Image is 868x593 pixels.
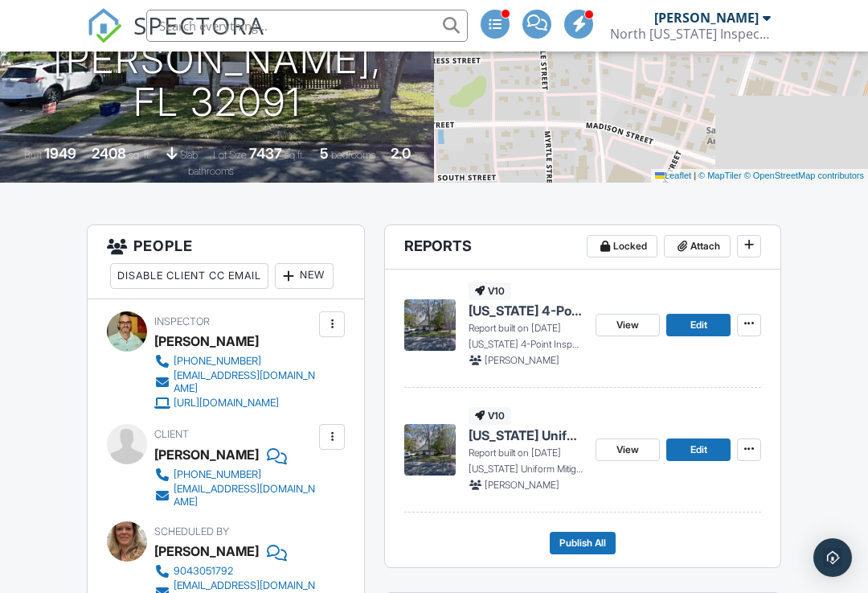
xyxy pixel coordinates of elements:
[174,355,261,368] div: [PHONE_NUMBER]
[154,369,315,395] a: [EMAIL_ADDRESS][DOMAIN_NAME]
[694,171,696,180] span: |
[110,263,268,289] div: Disable Client CC Email
[275,263,334,289] div: New
[154,329,259,353] div: [PERSON_NAME]
[24,149,42,161] span: Built
[174,369,315,395] div: [EMAIL_ADDRESS][DOMAIN_NAME]
[154,525,229,537] span: Scheduled By
[174,468,261,481] div: [PHONE_NUMBER]
[92,145,126,162] div: 2408
[154,443,259,467] div: [PERSON_NAME]
[744,171,864,180] a: © OpenStreetMap contributors
[154,539,259,563] div: [PERSON_NAME]
[154,483,315,509] a: [EMAIL_ADDRESS][DOMAIN_NAME]
[174,483,315,509] div: [EMAIL_ADDRESS][DOMAIN_NAME]
[154,428,189,440] span: Client
[698,171,742,180] a: © MapTiler
[213,149,247,161] span: Lot Size
[285,149,305,161] span: sq.ft.
[180,149,198,161] span: slab
[154,315,210,327] span: Inspector
[320,145,329,162] div: 5
[154,395,315,411] a: [URL][DOMAIN_NAME]
[610,26,771,42] div: North Florida Inspection Solutions
[174,565,233,578] div: 9043051792
[331,149,375,161] span: bedrooms
[154,467,315,483] a: [PHONE_NUMBER]
[188,165,234,177] span: bathrooms
[655,171,691,180] a: Leaflet
[129,149,151,161] span: sq. ft.
[87,8,122,43] img: The Best Home Inspection Software - Spectora
[654,10,759,26] div: [PERSON_NAME]
[813,538,852,577] div: Open Intercom Messenger
[44,145,76,162] div: 1949
[146,10,468,42] input: Search everything...
[154,563,315,579] a: 9043051792
[249,145,282,162] div: 7437
[88,225,364,299] h3: People
[174,397,279,410] div: [URL][DOMAIN_NAME]
[391,145,411,162] div: 2.0
[87,22,265,56] a: SPECTORA
[154,353,315,369] a: [PHONE_NUMBER]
